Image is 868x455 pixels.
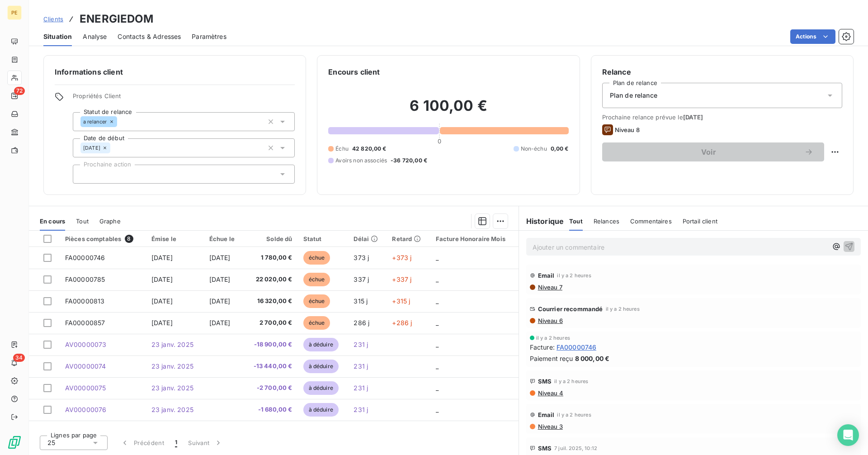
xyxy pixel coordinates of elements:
[55,66,295,77] h6: Informations client
[47,438,55,447] span: 25
[43,15,63,23] span: Clients
[683,218,717,225] span: Portail client
[151,362,193,370] span: 23 janv. 2025
[538,378,552,385] span: SMS
[249,384,292,393] span: -2 700,00 €
[392,275,411,283] span: +337 j
[328,66,380,77] h6: Encours client
[65,362,106,370] span: AV00000074
[80,11,154,27] h3: ENERGIEDOM
[610,91,657,100] span: Plan de relance
[436,297,439,305] span: _
[538,445,552,452] span: SMS
[76,218,89,225] span: Tout
[436,384,439,392] span: _
[354,235,381,242] div: Délai
[391,156,427,165] span: -36 720,00 €
[151,341,193,348] span: 23 janv. 2025
[303,294,330,308] span: échue
[151,319,173,327] span: [DATE]
[537,317,563,324] span: Niveau 6
[303,273,330,286] span: échue
[519,216,564,227] h6: Historique
[530,342,555,352] span: Facture :
[602,114,842,121] span: Prochaine relance prévue le
[602,66,842,77] h6: Relance
[303,251,330,265] span: échue
[354,362,368,370] span: 231 j
[303,235,343,242] div: Statut
[537,389,563,397] span: Niveau 4
[192,32,226,41] span: Paramètres
[436,235,513,242] div: Facture Honoraire Mois
[538,272,555,279] span: Email
[303,316,330,330] span: échue
[83,32,107,41] span: Analyse
[249,318,292,327] span: 2 700,00 €
[303,338,339,351] span: à déduire
[436,362,439,370] span: _
[125,235,133,243] span: 8
[249,340,292,349] span: -18 900,00 €
[83,145,100,151] span: [DATE]
[14,87,25,95] span: 72
[436,254,439,261] span: _
[110,144,118,152] input: Ajouter une valeur
[209,319,231,327] span: [DATE]
[352,145,387,153] span: 42 820,00 €
[538,411,555,418] span: Email
[13,354,25,362] span: 34
[536,335,570,341] span: il y a 2 heures
[249,405,292,414] span: -1 680,00 €
[209,254,231,261] span: [DATE]
[554,446,597,451] span: 7 juil. 2025, 10:12
[683,114,703,121] span: [DATE]
[537,423,563,430] span: Niveau 3
[354,297,368,305] span: 315 j
[575,354,610,363] span: 8 000,00 €
[209,275,231,283] span: [DATE]
[209,297,231,305] span: [DATE]
[209,235,238,242] div: Échue le
[99,218,121,225] span: Graphe
[392,297,410,305] span: +315 j
[392,254,411,261] span: +373 j
[530,354,573,363] span: Paiement reçu
[354,275,369,283] span: 337 j
[151,275,173,283] span: [DATE]
[73,92,295,105] span: Propriétés Client
[392,319,412,327] span: +286 j
[538,305,603,313] span: Courrier recommandé
[65,406,107,413] span: AV00000076
[43,14,63,24] a: Clients
[790,29,835,44] button: Actions
[249,297,292,306] span: 16 320,00 €
[303,403,339,417] span: à déduire
[554,379,588,384] span: il y a 2 heures
[151,384,193,392] span: 23 janv. 2025
[630,218,672,225] span: Commentaires
[557,342,597,352] span: FA00000746
[438,137,441,145] span: 0
[392,235,425,242] div: Retard
[303,381,339,395] span: à déduire
[436,319,439,327] span: _
[65,384,106,392] span: AV00000075
[837,424,859,446] div: Open Intercom Messenger
[151,297,173,305] span: [DATE]
[117,118,124,126] input: Ajouter une valeur
[65,235,141,243] div: Pièces comptables
[354,319,369,327] span: 286 j
[7,435,22,450] img: Logo LeanPay
[328,97,568,124] h2: 6 100,00 €
[249,362,292,371] span: -13 440,00 €
[354,341,368,348] span: 231 j
[606,306,640,312] span: il y a 2 heures
[354,384,368,392] span: 231 j
[436,406,439,413] span: _
[335,156,387,165] span: Avoirs non associés
[183,433,228,452] button: Suivant
[569,218,583,225] span: Tout
[65,275,105,283] span: FA00000785
[115,433,170,452] button: Précédent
